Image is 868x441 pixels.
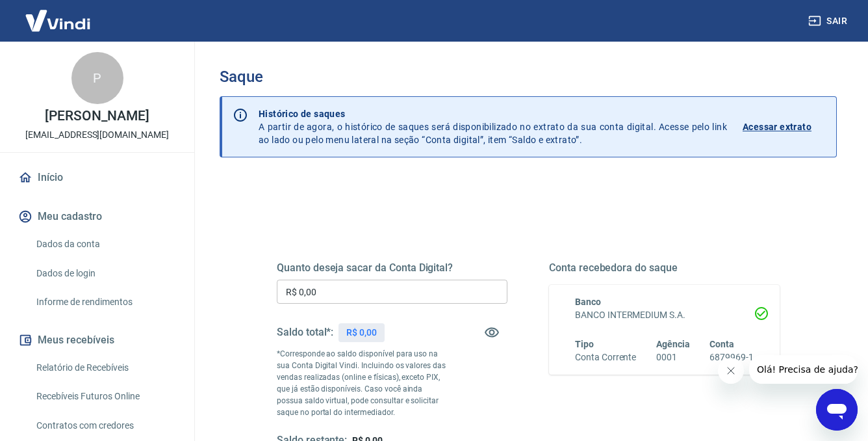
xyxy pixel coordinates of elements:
h6: 6879969-1 [709,351,754,364]
p: [EMAIL_ADDRESS][DOMAIN_NAME] [25,128,169,142]
iframe: Mensagem da empresa [749,355,858,384]
button: Sair [806,9,852,33]
p: R$ 0,00 [346,326,377,340]
span: Conta [709,339,734,349]
a: Informe de rendimentos [31,289,179,315]
button: Meu cadastro [16,202,179,231]
p: Histórico de saques [259,107,727,120]
p: [PERSON_NAME] [45,109,149,123]
h5: Saldo total*: [277,326,333,339]
a: Dados da conta [31,231,179,258]
span: Agência [656,339,690,349]
iframe: Fechar mensagem [718,358,744,384]
h6: BANCO INTERMEDIUM S.A. [575,308,754,322]
p: A partir de agora, o histórico de saques será disponibilizado no extrato da sua conta digital. Ac... [259,107,727,146]
h5: Conta recebedora do saque [549,261,780,274]
a: Início [16,163,179,192]
h5: Quanto deseja sacar da Conta Digital? [277,261,507,274]
iframe: Botão para abrir a janela de mensagens [816,389,858,431]
span: Olá! Precisa de ajuda? [8,9,109,20]
span: Tipo [575,339,594,349]
img: Vindi [16,1,100,40]
h6: 0001 [656,351,690,364]
a: Contratos com credores [31,412,179,439]
a: Relatório de Recebíveis [31,354,179,381]
a: Acessar extrato [743,107,826,146]
h3: Saque [220,68,837,86]
a: Recebíveis Futuros Online [31,383,179,410]
span: Banco [575,297,601,307]
button: Meus recebíveis [16,326,179,354]
div: P [71,52,123,104]
p: *Corresponde ao saldo disponível para uso na sua Conta Digital Vindi. Incluindo os valores das ve... [277,348,450,418]
h6: Conta Corrente [575,351,636,364]
p: Acessar extrato [743,120,811,133]
a: Dados de login [31,260,179,287]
